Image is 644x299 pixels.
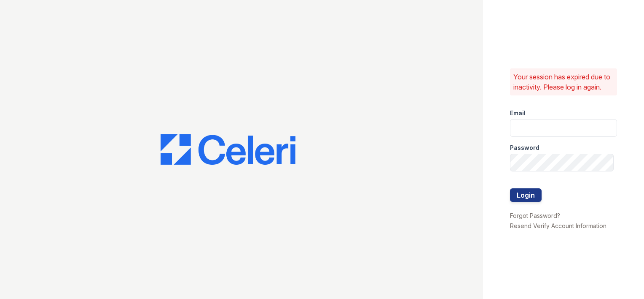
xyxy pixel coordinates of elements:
[510,222,606,229] a: Resend Verify Account Information
[510,212,560,219] a: Forgot Password?
[510,109,526,117] label: Email
[510,188,542,202] button: Login
[161,134,295,165] img: CE_Logo_Blue-a8612792a0a2168367f1c8372b55b34899dd931a85d93a1a3d3e32e68fde9ad4.png
[510,144,539,152] label: Password
[513,72,614,92] p: Your session has expired due to inactivity. Please log in again.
